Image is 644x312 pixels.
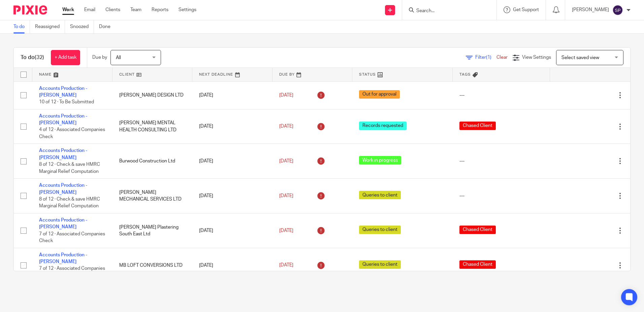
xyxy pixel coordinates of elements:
span: [DATE] [279,159,293,163]
a: Clear [496,55,508,60]
a: Accounts Production - [PERSON_NAME] [39,218,87,229]
img: svg%3E [612,5,623,16]
span: Work in progress [359,156,401,164]
a: To do [13,20,30,33]
span: Tags [459,73,471,76]
td: [DATE] [192,179,272,213]
a: Accounts Production - [PERSON_NAME] [39,183,87,194]
span: Get Support [513,7,539,12]
a: Accounts Production - [PERSON_NAME] [39,148,87,160]
img: Pixie [13,5,47,15]
span: Queries to client [359,260,401,269]
span: Chased Client [459,226,496,234]
span: Queries to client [359,226,401,234]
span: (1) [486,55,491,60]
span: [DATE] [279,124,293,129]
a: Email [84,6,95,13]
td: [PERSON_NAME] MENTAL HEALTH CONSULTING LTD [112,109,193,144]
div: --- [459,192,543,199]
a: Accounts Production - [PERSON_NAME] [39,253,87,264]
span: 8 of 12 · Check & save HMRC Marginal Relief Computation [39,162,100,174]
span: Out for approval [359,90,400,99]
p: Due by [92,54,107,61]
a: Clients [105,6,120,13]
div: --- [459,158,543,164]
a: Snoozed [70,20,94,33]
td: MB LOFT CONVERSIONS LTD [112,248,193,283]
input: Search [416,8,476,14]
td: [PERSON_NAME] DESIGN LTD [112,81,193,109]
span: 7 of 12 · Associated Companies Check [39,232,105,243]
span: [DATE] [279,193,293,198]
td: [DATE] [192,81,272,109]
a: Work [62,6,74,13]
span: Chased Client [459,260,496,269]
td: [DATE] [192,248,272,283]
a: Accounts Production - [PERSON_NAME] [39,86,87,98]
span: (32) [35,55,44,60]
h1: To do [21,54,44,61]
span: Records requested [359,122,407,130]
span: 7 of 12 · Associated Companies Check [39,266,105,278]
a: Team [130,6,141,13]
span: 4 of 12 · Associated Companies Check [39,128,105,139]
a: Reports [152,6,168,13]
td: [DATE] [192,213,272,248]
span: Chased Client [459,122,496,130]
span: 10 of 12 · To Be Submitted [39,100,94,104]
span: Select saved view [561,55,599,60]
span: [DATE] [279,263,293,268]
a: Accounts Production - [PERSON_NAME] [39,114,87,125]
span: [DATE] [279,93,293,98]
span: Queries to client [359,191,401,199]
span: [DATE] [279,228,293,233]
span: All [116,55,121,60]
td: [DATE] [192,144,272,179]
a: + Add task [51,50,80,65]
td: [PERSON_NAME] Plastering South East Ltd [112,213,193,248]
span: Filter [475,55,496,60]
span: 8 of 12 · Check & save HMRC Marginal Relief Computation [39,197,100,209]
p: [PERSON_NAME] [572,6,609,13]
td: [DATE] [192,109,272,144]
span: View Settings [522,55,551,60]
div: --- [459,92,543,99]
a: Settings [179,6,196,13]
td: [PERSON_NAME] MECHANICAL SERVICES LTD [112,179,193,213]
a: Reassigned [35,20,65,33]
a: Done [99,20,116,33]
td: Burwood Construction Ltd [112,144,193,179]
